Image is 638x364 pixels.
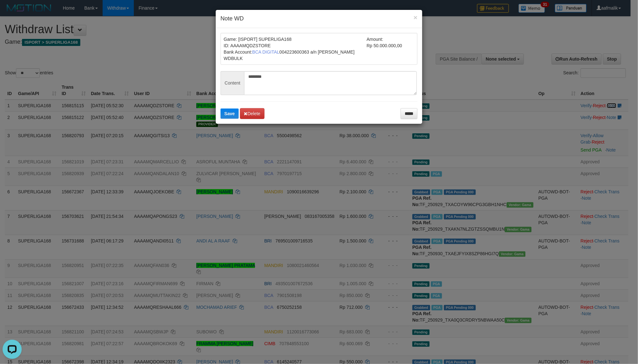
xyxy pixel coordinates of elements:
td: Amount: Rp 50.000.000,00 [367,36,415,62]
span: BCA DIGITAL [252,49,279,55]
span: Save [224,111,235,116]
button: × [414,14,417,21]
h4: Note WD [221,15,417,23]
button: Open LiveChat chat widget [3,3,22,22]
span: Content [221,71,244,95]
button: Save [221,108,239,119]
td: Game: [ISPORT] SUPERLIGA168 ID: AAAAMQDZSTORE Bank Account: 004223600363 a/n [PERSON_NAME] WDBULK [224,36,367,62]
span: Delete [244,111,260,116]
button: Delete [240,108,265,119]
